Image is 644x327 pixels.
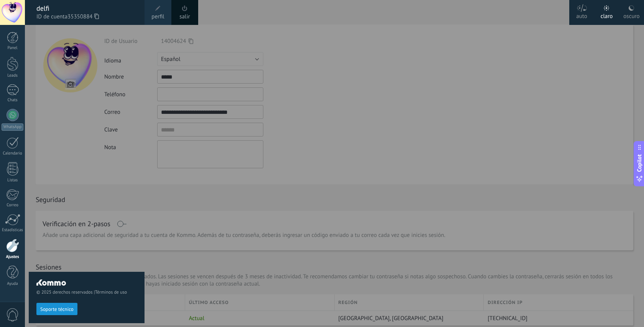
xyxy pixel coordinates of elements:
div: oscuro [623,5,639,25]
div: WhatsApp [2,123,23,131]
div: Ayuda [2,281,24,286]
span: perfil [151,13,164,21]
span: Copilot [636,154,643,172]
div: auto [576,5,587,25]
span: Soporte técnico [40,307,74,312]
span: ID de cuenta [36,13,137,21]
a: Soporte técnico [36,306,77,312]
div: Calendario [2,151,24,156]
div: Leads [2,73,24,78]
button: Soporte técnico [36,303,77,315]
div: Estadísticas [2,228,24,233]
div: claro [601,5,613,25]
a: Términos de uso [95,289,127,295]
div: Chats [2,98,24,103]
span: 35350884 [67,13,99,21]
div: Correo [2,203,24,208]
span: © 2025 derechos reservados | [36,289,137,295]
a: salir [179,13,190,21]
div: delfi [36,4,137,13]
div: Ajustes [2,255,24,260]
div: Listas [2,178,24,183]
div: Panel [2,46,24,51]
